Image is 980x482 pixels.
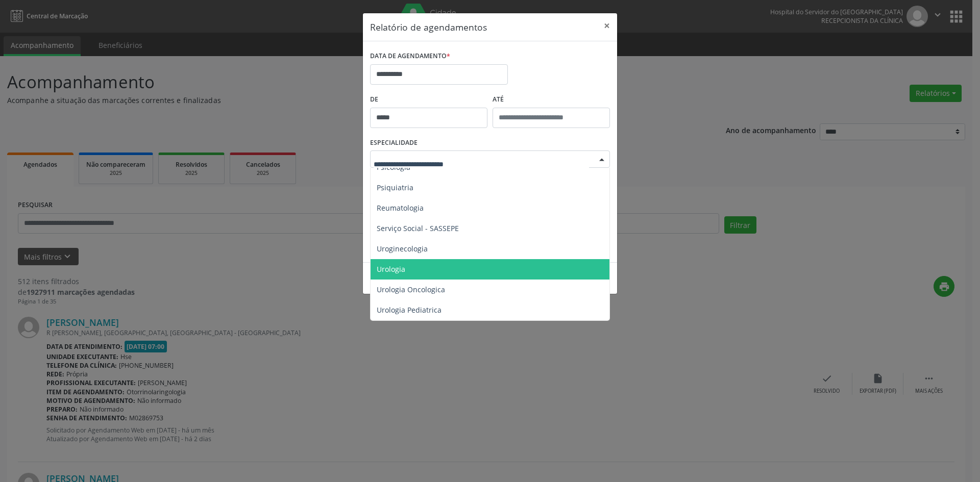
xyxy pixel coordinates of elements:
[377,305,442,315] span: Urologia Pediatrica
[370,48,450,64] label: DATA DE AGENDAMENTO
[377,244,428,253] span: Uroginecologia
[597,13,617,38] button: Close
[377,264,405,274] span: Urologia
[377,183,413,192] span: Psiquiatria
[377,203,424,213] span: Reumatologia
[377,223,459,233] span: Serviço Social - SASSEPE
[377,285,445,294] span: Urologia Oncologica
[370,135,418,151] label: ESPECIALIDADE
[370,20,487,34] h5: Relatório de agendamentos
[493,92,610,108] label: ATÉ
[370,92,487,108] label: De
